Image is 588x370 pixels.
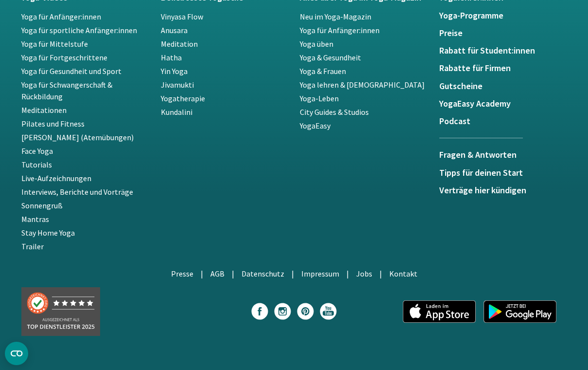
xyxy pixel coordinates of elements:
a: Face Yoga [21,146,53,156]
button: CMP-Widget öffnen [5,342,28,365]
a: Sonnengruß [21,201,63,210]
a: Yoga-Leben [300,93,339,103]
a: Rabatt für Student:innen [439,46,567,55]
a: Yoga für sportliche Anfänger:innen [21,25,137,35]
a: YogaEasy [300,121,330,130]
a: Datenschutz [242,269,284,278]
a: Presse [171,269,193,278]
a: Preise [439,28,567,38]
a: Anusara [161,25,188,35]
a: Jobs [356,269,372,278]
a: Stay Home Yoga [21,228,75,238]
a: Yoga für Anfänger:innen [300,25,380,35]
a: Yoga & Frauen [300,66,346,76]
li: | [292,268,294,279]
a: Podcast [439,116,567,126]
li: | [346,268,349,279]
a: Meditation [161,39,198,49]
a: Yoga für Gesundheit und Sport [21,66,121,76]
a: Jivamukti [161,80,194,90]
img: app_appstore_de.png [403,300,476,323]
a: Interviews, Berichte und Vorträge [21,187,133,197]
a: Vinyasa Flow [161,12,203,21]
a: Yoga für Schwangerschaft & Rückbildung [21,80,112,101]
a: Mantras [21,214,49,224]
li: | [232,268,234,279]
h5: Fragen & Antworten [439,150,523,160]
a: Kontakt [389,269,417,278]
a: City Guides & Studios [300,107,369,117]
a: Neu im Yoga-Magazin [300,12,371,21]
a: Meditationen [21,105,67,115]
a: Hatha [161,53,182,62]
a: Verträge hier kündigen [439,185,567,195]
img: Top Dienstleister 2025 [21,287,100,336]
a: Impressum [301,269,339,278]
li: | [380,268,382,279]
a: Yoga für Mittelstufe [21,39,88,49]
a: Gutscheine [439,81,567,91]
a: Kundalini [161,107,192,117]
a: Yoga für Anfänger:innen [21,12,101,21]
a: Yin Yoga [161,66,188,76]
a: [PERSON_NAME] (Atemübungen) [21,132,134,142]
img: app_googleplay_de.png [484,300,556,323]
a: Trailer [21,241,44,251]
a: Yoga lehren & [DEMOGRAPHIC_DATA] [300,80,425,90]
a: Yogatherapie [161,93,205,103]
li: | [201,268,203,279]
a: Rabatte für Firmen [439,63,567,73]
a: Yoga üben [300,39,333,49]
a: YogaEasy Academy [439,99,567,109]
a: Fragen & Antworten [439,138,523,167]
a: Tutorials [21,160,52,169]
a: Tipps für deinen Start [439,168,567,178]
a: AGB [210,269,225,278]
a: Yoga-Programme [439,11,567,20]
a: Yoga für Fortgeschrittene [21,53,107,62]
a: Live-Aufzeichnungen [21,173,91,183]
a: Yoga & Gesundheit [300,53,361,62]
a: Pilates und Fitness [21,119,85,129]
